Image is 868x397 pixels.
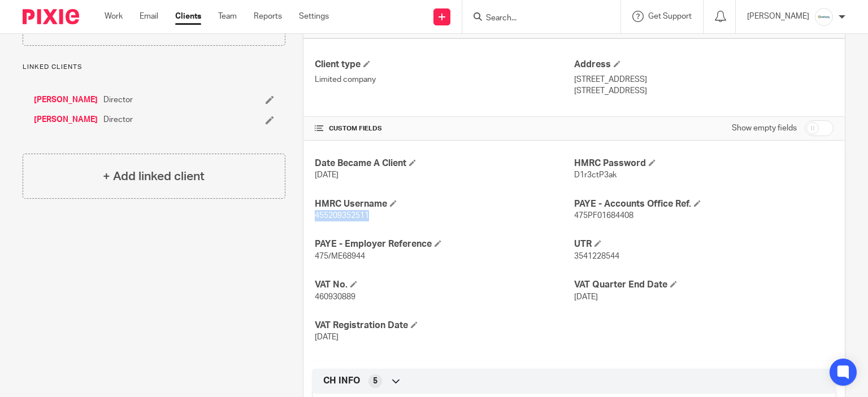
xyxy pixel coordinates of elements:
img: Infinity%20Logo%20with%20Whitespace%20.png [815,8,833,26]
p: Linked clients [23,63,285,72]
h4: PAYE - Employer Reference [315,238,574,250]
p: Limited company [315,74,574,85]
p: [STREET_ADDRESS] [574,85,834,97]
span: D1r3ctP3ak [574,171,617,179]
h4: HMRC Password [574,158,834,169]
a: [PERSON_NAME] [34,94,98,106]
span: 460930889 [315,293,355,301]
h4: HMRC Username [315,198,574,210]
span: [DATE] [574,293,598,301]
h4: + Add linked client [103,168,205,185]
a: Work [105,11,123,22]
a: Email [140,11,158,22]
h4: Address [574,59,834,71]
h4: UTR [574,238,834,250]
p: [PERSON_NAME] [747,11,809,22]
span: 3541228544 [574,252,619,260]
span: [DATE] [315,333,338,341]
span: 475PF01684408 [574,212,633,220]
img: Pixie [23,9,79,24]
p: [STREET_ADDRESS] [574,74,834,85]
span: CH INFO [323,375,360,387]
h4: CUSTOM FIELDS [315,124,574,133]
a: Team [218,11,237,22]
h4: VAT No. [315,279,574,291]
span: Director [103,94,133,106]
a: Clients [175,11,201,22]
a: [PERSON_NAME] [34,114,98,125]
span: Get Support [648,12,692,20]
h4: Date Became A Client [315,158,574,169]
span: 5 [373,376,377,387]
input: Search [485,14,587,24]
h4: VAT Quarter End Date [574,279,834,291]
h4: Client type [315,59,574,71]
span: Director [103,114,133,125]
h4: VAT Registration Date [315,320,574,331]
span: 475/ME68944 [315,252,365,260]
h4: PAYE - Accounts Office Ref. [574,198,834,210]
label: Show empty fields [732,123,797,134]
span: [DATE] [315,171,338,179]
a: Reports [254,11,282,22]
a: Settings [299,11,329,22]
span: 455209352511 [315,212,369,220]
